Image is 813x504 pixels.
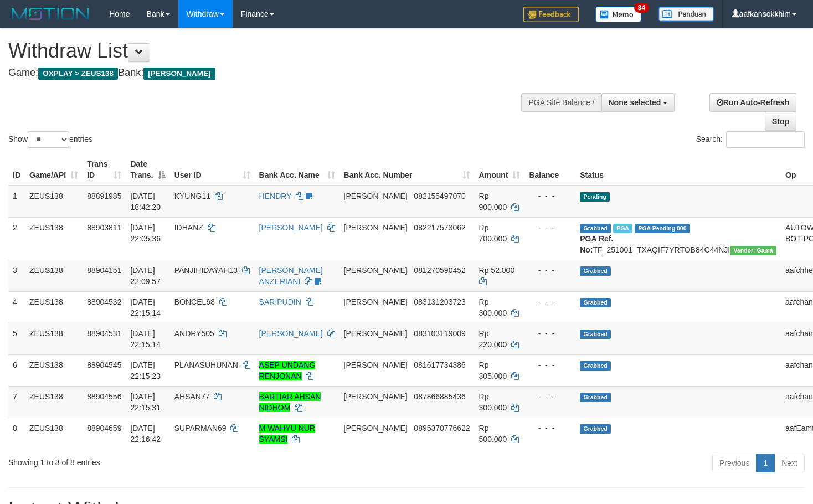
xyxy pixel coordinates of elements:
a: Stop [765,112,796,131]
span: AHSAN77 [174,392,210,401]
span: 88904556 [87,392,121,401]
span: ANDRY505 [174,329,214,338]
div: - - - [529,222,571,233]
span: Copy 081270590452 to clipboard [414,266,465,275]
td: 6 [8,354,25,386]
select: Showentries [28,131,69,148]
span: [PERSON_NAME] [344,297,408,306]
div: - - - [529,328,571,339]
td: ZEUS138 [25,323,83,354]
span: [DATE] 18:42:20 [130,192,161,212]
th: Balance [524,154,575,186]
a: SARIPUDIN [259,297,301,306]
img: MOTION_logo.png [8,6,92,22]
a: BARTIAR AHSAN NIDHOM [259,392,321,412]
label: Show entries [8,131,92,148]
span: Rp 300.000 [479,297,507,317]
span: [DATE] 22:15:23 [130,361,161,380]
a: Run Auto-Refresh [709,93,796,112]
th: Bank Acc. Number: activate to sort column ascending [339,154,475,186]
span: 88904659 [87,424,121,433]
div: PGA Site Balance / [521,93,601,112]
span: 88904151 [87,266,121,275]
div: Showing 1 to 8 of 8 entries [8,452,331,468]
span: [PERSON_NAME] [344,223,408,232]
span: OXPLAY > ZEUS138 [38,68,118,80]
th: Date Trans.: activate to sort column descending [126,154,169,186]
span: Grabbed [580,224,611,233]
span: [PERSON_NAME] [143,68,215,80]
a: 1 [756,454,775,472]
span: [PERSON_NAME] [344,392,408,401]
span: Grabbed [580,361,611,371]
span: 88904531 [87,329,121,338]
span: [PERSON_NAME] [344,424,408,433]
div: - - - [529,265,571,276]
td: ZEUS138 [25,186,83,218]
img: Button%20Memo.svg [595,7,642,22]
th: Bank Acc. Name: activate to sort column ascending [255,154,339,186]
div: - - - [529,423,571,434]
span: Rp 700.000 [479,223,507,243]
th: User ID: activate to sort column ascending [170,154,255,186]
span: Rp 52.000 [479,266,515,275]
th: ID [8,154,25,186]
span: Grabbed [580,266,611,276]
th: Status [575,154,781,186]
span: Pending [580,192,610,202]
span: [DATE] 22:09:57 [130,266,161,286]
th: Amount: activate to sort column ascending [475,154,525,186]
span: Rp 900.000 [479,192,507,212]
span: Marked by aafchomsokheang [613,224,632,233]
b: PGA Ref. No: [580,234,613,254]
span: None selected [609,98,661,107]
span: 34 [634,3,649,13]
span: [PERSON_NAME] [344,266,408,275]
td: 5 [8,323,25,354]
span: Grabbed [580,298,611,307]
div: - - - [529,359,571,371]
span: BONCEL68 [174,297,215,306]
span: PANJIHIDAYAH13 [174,266,238,275]
span: 88891985 [87,192,121,200]
a: Next [774,454,805,472]
td: 3 [8,260,25,291]
span: Copy 0895370776622 to clipboard [414,424,470,433]
span: [DATE] 22:05:36 [130,223,161,243]
td: 1 [8,186,25,218]
span: SUPARMAN69 [174,424,227,433]
span: 88904545 [87,361,121,369]
h4: Game: Bank: [8,68,531,79]
a: HENDRY [259,192,292,200]
td: 4 [8,291,25,323]
a: Previous [712,454,757,472]
label: Search: [696,131,805,148]
a: [PERSON_NAME] ANZERIANI [259,266,323,286]
td: TF_251001_TXAQIF7YRTOB84C44NJI [575,217,781,260]
span: Copy 082155497070 to clipboard [414,192,465,200]
span: [PERSON_NAME] [344,192,408,200]
td: ZEUS138 [25,354,83,386]
span: PGA Pending [635,224,690,233]
td: ZEUS138 [25,217,83,260]
span: Rp 500.000 [479,424,507,444]
span: Copy 082217573062 to clipboard [414,223,465,232]
th: Game/API: activate to sort column ascending [25,154,83,186]
img: panduan.png [658,7,714,22]
span: Copy 087866885436 to clipboard [414,392,465,401]
span: [DATE] 22:16:42 [130,424,161,444]
td: ZEUS138 [25,291,83,323]
span: Grabbed [580,393,611,402]
span: Vendor URL: https://trx31.1velocity.biz [730,246,776,255]
input: Search: [726,131,805,148]
a: ASEP UNDANG RENJONAN [259,361,316,380]
a: [PERSON_NAME] [259,223,323,232]
button: None selected [601,93,675,112]
td: ZEUS138 [25,260,83,291]
span: Rp 305.000 [479,361,507,380]
span: Copy 081617734386 to clipboard [414,361,465,369]
td: ZEUS138 [25,386,83,418]
span: Rp 300.000 [479,392,507,412]
span: Grabbed [580,424,611,434]
span: PLANASUHUNAN [174,361,238,369]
